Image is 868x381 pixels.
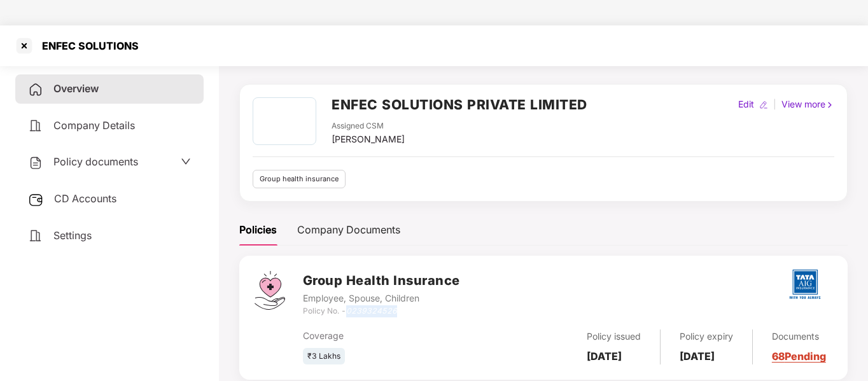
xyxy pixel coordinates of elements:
[239,222,277,238] div: Policies
[303,271,460,291] h3: Group Health Insurance
[253,170,346,188] div: Group health insurance
[587,350,622,363] b: [DATE]
[297,222,400,238] div: Company Documents
[783,262,827,307] img: tatag.png
[779,97,837,111] div: View more
[28,82,43,97] img: svg+xml;base64,PHN2ZyB4bWxucz0iaHR0cDovL3d3dy53My5vcmcvMjAwMC9zdmciIHdpZHRoPSIyNCIgaGVpZ2h0PSIyNC...
[346,306,397,315] i: 0239324526
[825,100,834,109] img: rightIcon
[759,100,768,109] img: editIcon
[332,120,405,132] div: Assigned CSM
[54,192,116,205] span: CD Accounts
[28,192,44,207] img: svg+xml;base64,PHN2ZyB3aWR0aD0iMjUiIGhlaWdodD0iMjQiIHZpZXdCb3g9IjAgMCAyNSAyNCIgZmlsbD0ibm9uZSIgeG...
[34,39,139,52] div: ENFEC SOLUTIONS
[303,305,460,317] div: Policy No. -
[772,350,826,363] a: 68 Pending
[680,329,733,343] div: Policy expiry
[680,350,715,363] b: [DATE]
[303,348,345,365] div: ₹3 Lakhs
[28,118,43,134] img: svg+xml;base64,PHN2ZyB4bWxucz0iaHR0cDovL3d3dy53My5vcmcvMjAwMC9zdmciIHdpZHRoPSIyNCIgaGVpZ2h0PSIyNC...
[736,97,757,111] div: Edit
[772,329,826,343] div: Documents
[53,82,99,95] span: Overview
[53,229,92,242] span: Settings
[303,329,479,343] div: Coverage
[255,271,285,310] img: svg+xml;base64,PHN2ZyB4bWxucz0iaHR0cDovL3d3dy53My5vcmcvMjAwMC9zdmciIHdpZHRoPSI0Ny43MTQiIGhlaWdodD...
[771,97,779,111] div: |
[587,329,641,343] div: Policy issued
[53,155,138,168] span: Policy documents
[28,155,43,170] img: svg+xml;base64,PHN2ZyB4bWxucz0iaHR0cDovL3d3dy53My5vcmcvMjAwMC9zdmciIHdpZHRoPSIyNCIgaGVpZ2h0PSIyNC...
[53,119,135,132] span: Company Details
[181,156,191,167] span: down
[332,132,405,146] div: [PERSON_NAME]
[332,94,587,115] h2: ENFEC SOLUTIONS PRIVATE LIMITED
[303,291,460,305] div: Employee, Spouse, Children
[28,228,43,244] img: svg+xml;base64,PHN2ZyB4bWxucz0iaHR0cDovL3d3dy53My5vcmcvMjAwMC9zdmciIHdpZHRoPSIyNCIgaGVpZ2h0PSIyNC...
